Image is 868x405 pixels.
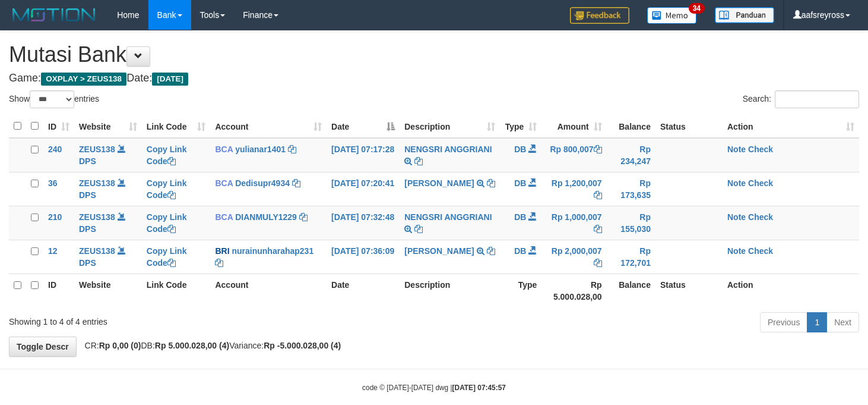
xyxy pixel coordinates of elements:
[215,246,229,256] span: BRI
[715,7,774,23] img: panduan.png
[30,90,74,108] select: Showentries
[43,115,74,138] th: ID: activate to sort column ascending
[142,274,211,307] th: Link Code
[235,145,286,154] a: yulianar1401
[9,73,859,84] h4: Game: Date:
[607,138,655,172] td: Rp 234,247
[689,3,705,14] span: 34
[500,115,541,138] th: Type: activate to sort column ascending
[723,274,859,307] th: Action
[514,246,526,256] span: DB
[748,212,773,222] a: Check
[327,172,400,206] td: [DATE] 07:20:41
[327,138,400,172] td: [DATE] 07:17:28
[79,246,115,256] a: ZEUS138
[594,145,602,154] a: Copy Rp 800,007 to clipboard
[362,384,506,392] small: code © [DATE]-[DATE] dwg |
[41,73,126,86] span: OXPLAY > ZEUS138
[264,341,341,350] strong: Rp -5.000.028,00 (4)
[414,224,423,234] a: Copy NENGSRI ANGGRIANI to clipboard
[152,73,188,86] span: [DATE]
[210,115,327,138] th: Account: activate to sort column ascending
[452,384,506,392] strong: [DATE] 07:45:57
[9,43,859,67] h1: Mutasi Bank
[235,178,290,188] a: Dedisupr4934
[215,258,223,268] a: Copy nurainunharahap231 to clipboard
[647,7,697,24] img: Button%20Memo.svg
[541,172,606,206] td: Rp 1,200,007
[74,206,142,240] td: DPS
[541,138,606,172] td: Rp 800,007
[541,206,606,240] td: Rp 1,000,007
[607,206,655,240] td: Rp 155,030
[43,274,74,307] th: ID
[215,212,233,222] span: BCA
[404,145,492,154] a: NENGSRI ANGGRIANI
[775,90,859,108] input: Search:
[727,212,746,222] a: Note
[743,90,859,108] label: Search:
[727,246,746,256] a: Note
[514,212,526,222] span: DB
[48,178,58,188] span: 36
[327,206,400,240] td: [DATE] 07:32:48
[48,145,62,154] span: 240
[292,178,300,188] a: Copy Dedisupr4934 to clipboard
[48,212,62,222] span: 210
[9,6,99,24] img: MOTION_logo.png
[607,172,655,206] td: Rp 173,635
[74,172,142,206] td: DPS
[9,90,99,108] label: Show entries
[541,115,606,138] th: Amount: activate to sort column ascending
[79,212,115,222] a: ZEUS138
[327,115,400,138] th: Date: activate to sort column descending
[99,341,141,350] strong: Rp 0,00 (0)
[327,274,400,307] th: Date
[748,145,773,154] a: Check
[74,274,142,307] th: Website
[541,274,606,307] th: Rp 5.000.028,00
[607,240,655,274] td: Rp 172,701
[215,145,233,154] span: BCA
[147,178,187,200] a: Copy Link Code
[727,145,746,154] a: Note
[147,145,187,166] a: Copy Link Code
[48,246,58,256] span: 12
[215,178,233,188] span: BCA
[760,312,807,332] a: Previous
[404,246,474,256] a: [PERSON_NAME]
[514,145,526,154] span: DB
[142,115,211,138] th: Link Code: activate to sort column ascending
[147,212,187,234] a: Copy Link Code
[404,178,474,188] a: [PERSON_NAME]
[210,274,327,307] th: Account
[541,240,606,274] td: Rp 2,000,007
[487,178,495,188] a: Copy MARWATI to clipboard
[232,246,313,256] a: nurainunharahap231
[79,178,115,188] a: ZEUS138
[400,274,500,307] th: Description
[9,337,77,357] a: Toggle Descr
[514,178,526,188] span: DB
[414,156,423,166] a: Copy NENGSRI ANGGRIANI to clipboard
[487,246,495,256] a: Copy NURAINUN HARAHAP to clipboard
[727,178,746,188] a: Note
[748,178,773,188] a: Check
[327,240,400,274] td: [DATE] 07:36:09
[155,341,229,350] strong: Rp 5.000.028,00 (4)
[723,115,859,138] th: Action: activate to sort column ascending
[74,240,142,274] td: DPS
[500,274,541,307] th: Type
[594,224,602,234] a: Copy Rp 1,000,007 to clipboard
[594,258,602,268] a: Copy Rp 2,000,007 to clipboard
[147,246,187,268] a: Copy Link Code
[9,311,353,328] div: Showing 1 to 4 of 4 entries
[594,190,602,200] a: Copy Rp 1,200,007 to clipboard
[826,312,859,332] a: Next
[570,7,629,24] img: Feedback.jpg
[748,246,773,256] a: Check
[74,138,142,172] td: DPS
[607,115,655,138] th: Balance
[655,115,723,138] th: Status
[74,115,142,138] th: Website: activate to sort column ascending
